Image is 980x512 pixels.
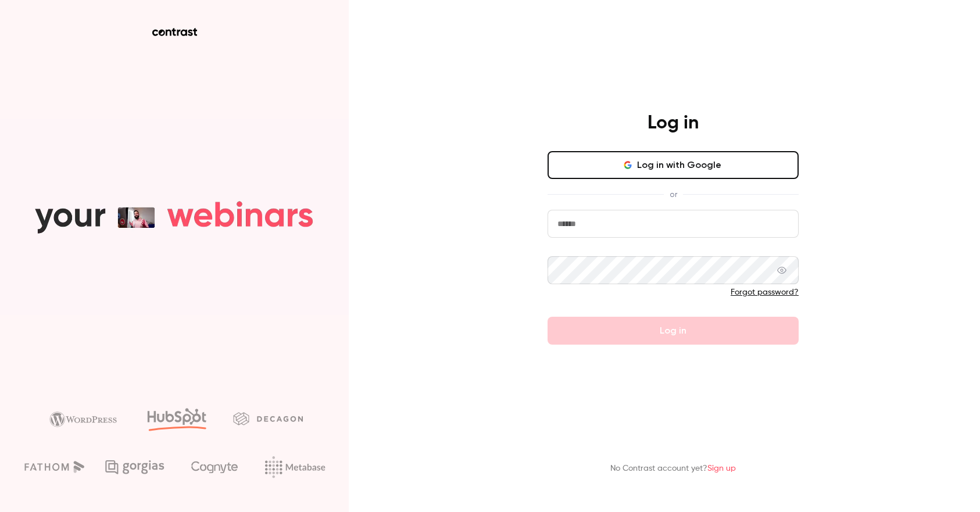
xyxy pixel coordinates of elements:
img: decagon [233,412,303,425]
h4: Log in [648,112,699,135]
button: Log in with Google [548,151,799,179]
span: or [664,188,683,200]
a: Sign up [707,464,736,472]
a: Forgot password? [731,288,799,296]
p: No Contrast account yet? [610,463,736,475]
